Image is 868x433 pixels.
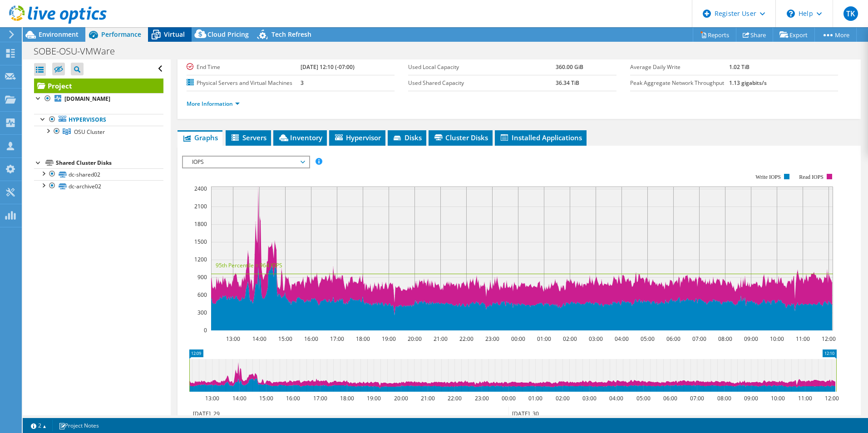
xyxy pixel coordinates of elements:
text: 20:00 [407,335,421,343]
text: 15:00 [278,335,292,343]
text: 11:00 [798,394,812,402]
text: 16:00 [286,394,300,402]
text: 08:00 [717,394,731,402]
label: Used Shared Capacity [408,79,556,88]
text: 0 [204,326,207,334]
text: 10:00 [770,394,784,402]
a: dc-shared02 [34,168,163,180]
text: 09:00 [744,394,758,402]
text: 06:00 [663,394,677,402]
text: 19:00 [366,394,380,402]
text: 04:00 [614,335,628,343]
h1: SOBE-OSU-VMWare [30,46,129,56]
text: Read IOPS [799,174,824,180]
label: Peak Aggregate Network Throughput [630,79,730,88]
text: 14:00 [232,394,246,402]
a: Export [773,28,815,42]
text: 2400 [194,185,207,192]
b: [DATE] 12:10 (-07:00) [301,63,355,71]
text: 18:00 [355,335,370,343]
text: 17:00 [330,335,344,343]
b: 36.34 TiB [556,79,579,87]
span: Servers [230,133,266,142]
b: 3 [301,79,304,87]
text: 23:00 [485,335,499,343]
span: Hypervisor [334,133,381,142]
span: Inventory [278,133,322,142]
text: 01:00 [528,394,542,402]
text: 00:00 [501,394,515,402]
span: OSU Cluster [74,128,105,136]
text: 21:00 [433,335,447,343]
span: TK [843,6,858,21]
div: Shared Cluster Disks [56,157,163,168]
a: Reports [693,28,736,42]
text: 12:00 [821,335,835,343]
a: More [814,28,857,42]
text: 13:00 [226,335,240,343]
span: Installed Applications [499,133,582,142]
span: Cluster Disks [433,133,488,142]
text: 18:00 [340,394,354,402]
text: 10:00 [769,335,784,343]
text: 14:00 [252,335,266,343]
text: 22:00 [447,394,461,402]
text: 02:00 [562,335,577,343]
label: Average Daily Write [630,63,730,72]
a: Share [736,28,773,42]
svg: \n [787,10,795,18]
span: Performance [101,30,141,39]
span: Virtual [164,30,185,39]
text: Write IOPS [755,174,781,180]
text: 1500 [194,238,207,246]
label: Used Local Capacity [408,63,556,72]
span: Environment [39,30,79,39]
text: 13:00 [205,394,219,402]
b: 1.13 gigabits/s [729,79,767,87]
text: 17:00 [313,394,327,402]
text: 05:00 [640,335,654,343]
text: 06:00 [666,335,680,343]
text: 2100 [194,202,207,210]
a: Project Notes [52,420,105,431]
text: 03:00 [582,394,596,402]
text: 03:00 [588,335,602,343]
text: 300 [197,309,207,316]
text: 95th Percentile = 964 IOPS [216,261,282,269]
text: 07:00 [692,335,706,343]
text: 20:00 [394,394,408,402]
b: [DOMAIN_NAME] [64,95,110,103]
text: 15:00 [259,394,273,402]
label: End Time [187,63,301,72]
a: OSU Cluster [34,126,163,138]
text: 02:00 [555,394,569,402]
text: 04:00 [609,394,623,402]
label: Physical Servers and Virtual Machines [187,79,301,88]
text: 00:00 [511,335,525,343]
text: 12:00 [824,394,838,402]
text: 19:00 [381,335,395,343]
text: 16:00 [304,335,318,343]
span: Cloud Pricing [207,30,249,39]
text: 900 [197,273,207,281]
a: More Information [187,100,240,108]
a: Hypervisors [34,114,163,126]
text: 11:00 [795,335,809,343]
text: 05:00 [636,394,650,402]
span: Graphs [182,133,218,142]
a: [DOMAIN_NAME] [34,93,163,105]
text: 07:00 [690,394,704,402]
a: Project [34,79,163,93]
a: dc-archive02 [34,180,163,192]
text: 22:00 [459,335,473,343]
text: 08:00 [718,335,732,343]
text: 09:00 [744,335,758,343]
b: 1.02 TiB [729,63,750,71]
text: 21:00 [420,394,434,402]
text: 01:00 [537,335,551,343]
text: 600 [197,291,207,299]
a: 2 [25,420,53,431]
text: 23:00 [474,394,488,402]
span: Tech Refresh [271,30,311,39]
text: 1200 [194,256,207,263]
